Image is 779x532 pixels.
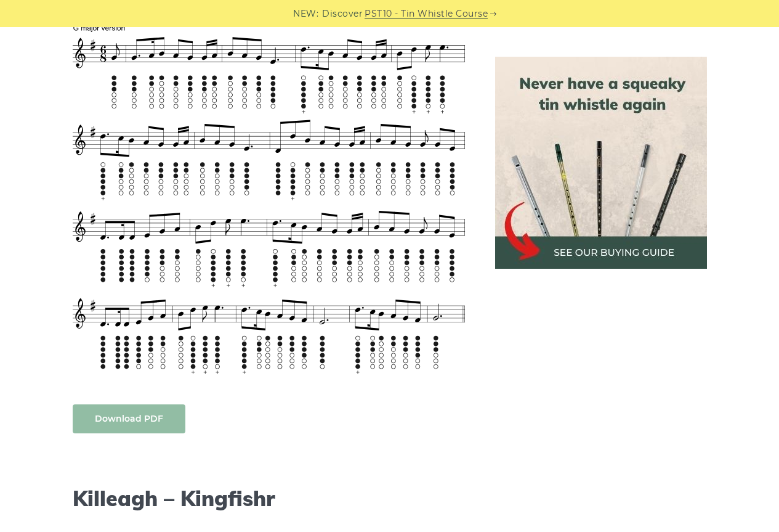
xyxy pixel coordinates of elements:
a: PST10 - Tin Whistle Course [365,7,488,21]
a: Download PDF [73,404,185,433]
span: Discover [322,7,363,21]
img: tin whistle buying guide [495,57,707,269]
h2: Killeagh – Kingfishr [73,486,466,512]
span: NEW: [293,7,318,21]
